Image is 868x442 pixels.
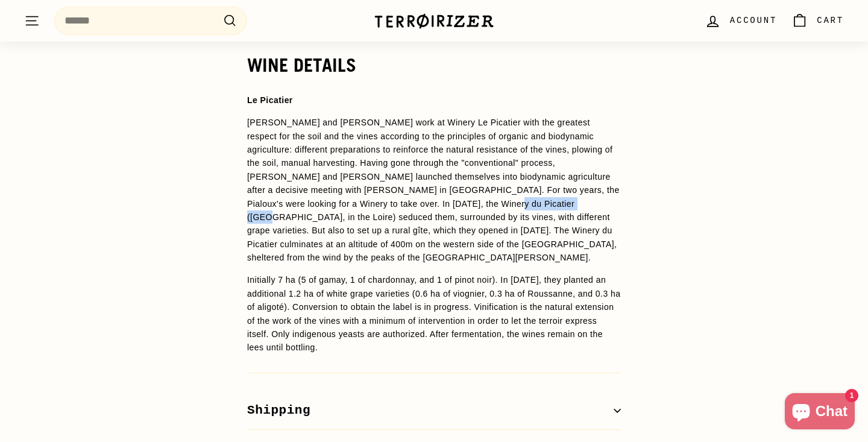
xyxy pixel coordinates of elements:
p: Initially 7 ha (5 of gamay, 1 of chardonnay, and 1 of pinot noir). In [DATE], they planted an add... [247,273,621,354]
h2: WINE DETAILS [247,55,621,75]
a: Cart [784,3,851,39]
p: [PERSON_NAME] and [PERSON_NAME] work at Winery Le Picatier with the greatest respect for the soil... [247,116,621,264]
inbox-online-store-chat: Shopify online store chat [781,393,858,432]
span: Cart [817,14,844,27]
span: Account [730,14,777,27]
strong: Le Picatier [247,95,293,105]
button: Shipping [247,391,621,431]
a: Account [697,3,784,39]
